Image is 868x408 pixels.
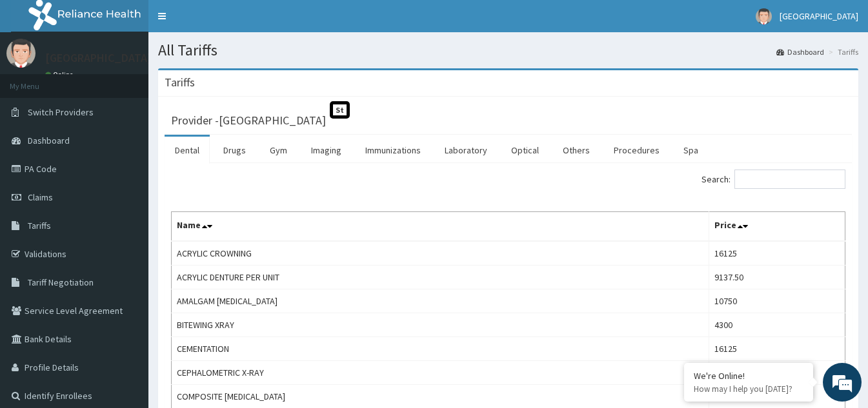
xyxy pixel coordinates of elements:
img: User Image [6,39,35,68]
a: Dental [165,137,210,164]
span: [GEOGRAPHIC_DATA] [780,10,858,22]
td: 4300 [709,313,845,337]
a: Procedures [603,137,670,164]
a: Gym [259,137,298,164]
th: Price [709,212,845,242]
td: ACRYLIC DENTURE PER UNIT [172,266,709,289]
label: Search: [701,170,845,189]
td: CEPHALOMETRIC X-RAY [172,361,709,385]
p: [GEOGRAPHIC_DATA] [45,52,152,64]
td: 16125 [709,337,845,361]
a: Drugs [213,137,256,164]
td: 16125 [709,241,845,266]
td: ACRYLIC CROWNING [172,241,709,266]
a: Dashboard [776,46,824,57]
td: BITEWING XRAY [172,313,709,337]
h3: Tariffs [165,77,195,88]
th: Name [172,212,709,242]
span: Dashboard [28,135,70,146]
a: Imaging [301,137,352,164]
td: CEMENTATION [172,337,709,361]
h3: Provider - [GEOGRAPHIC_DATA] [171,115,326,126]
span: Tariffs [28,220,51,231]
span: Switch Providers [28,106,94,118]
li: Tariffs [825,46,858,57]
td: 4300 [709,361,845,385]
a: Optical [501,137,549,164]
a: Immunizations [355,137,431,164]
a: Spa [673,137,709,164]
span: Tariff Negotiation [28,277,94,288]
td: 9137.50 [709,266,845,289]
span: Claims [28,191,53,203]
img: User Image [756,8,772,24]
a: Others [552,137,600,164]
h1: All Tariffs [158,42,858,59]
input: Search: [734,170,845,189]
div: We're Online! [694,370,803,382]
a: Online [45,70,76,79]
p: How may I help you today? [694,384,803,394]
span: St [330,101,350,119]
a: Laboratory [434,137,498,164]
td: 10750 [709,289,845,313]
td: AMALGAM [MEDICAL_DATA] [172,289,709,313]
